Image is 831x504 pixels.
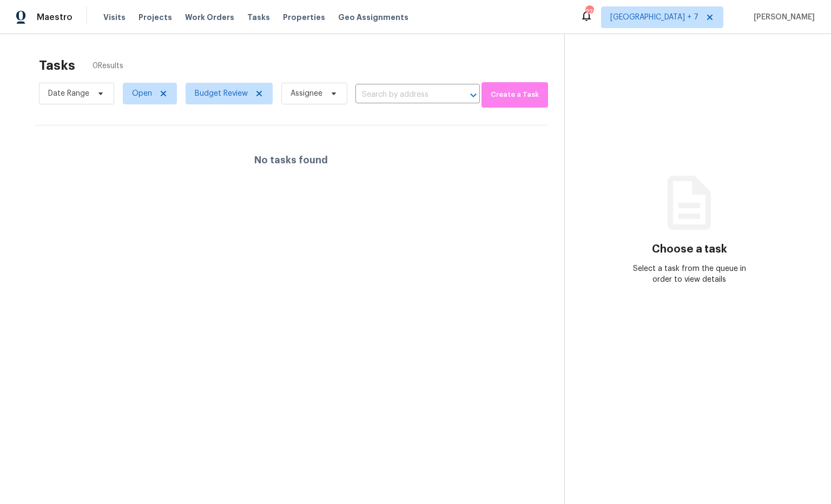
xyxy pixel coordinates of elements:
[652,244,727,255] h3: Choose a task
[487,89,543,101] span: Create a Task
[254,155,328,165] h4: No tasks found
[610,12,698,23] span: [GEOGRAPHIC_DATA] + 7
[39,60,75,71] h2: Tasks
[283,12,325,23] span: Properties
[185,12,234,23] span: Work Orders
[37,12,72,23] span: Maestro
[749,12,815,23] span: [PERSON_NAME]
[627,263,751,285] div: Select a task from the queue in order to view details
[291,88,322,99] span: Assignee
[338,12,408,23] span: Geo Assignments
[48,88,89,99] span: Date Range
[466,88,481,103] button: Open
[482,82,548,108] button: Create a Task
[93,61,123,71] span: 0 Results
[585,6,593,17] div: 220
[103,12,126,23] span: Visits
[355,87,450,103] input: Search by address
[132,88,152,99] span: Open
[138,12,172,23] span: Projects
[247,14,270,21] span: Tasks
[195,88,248,99] span: Budget Review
